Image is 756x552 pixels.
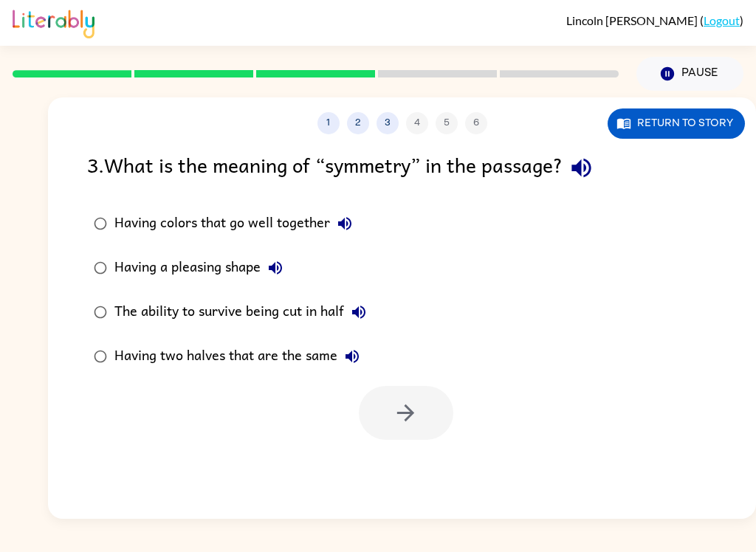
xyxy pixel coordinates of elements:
[377,112,399,134] button: 3
[317,112,340,134] button: 1
[566,13,700,27] span: Lincoln [PERSON_NAME]
[608,108,745,139] button: Return to story
[337,342,367,371] button: Having two halves that are the same
[261,253,290,283] button: Having a pleasing shape
[330,209,360,238] button: Having colors that go well together
[114,253,290,283] div: Having a pleasing shape
[114,209,360,238] div: Having colors that go well together
[114,342,367,371] div: Having two halves that are the same
[114,297,374,327] div: The ability to survive being cut in half
[344,297,374,327] button: The ability to survive being cut in half
[87,149,717,187] div: 3 . What is the meaning of “symmetry” in the passage?
[566,13,743,27] div: ( )
[704,13,740,27] a: Logout
[347,112,369,134] button: 2
[636,57,743,91] button: Pause
[13,6,94,38] img: Literably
